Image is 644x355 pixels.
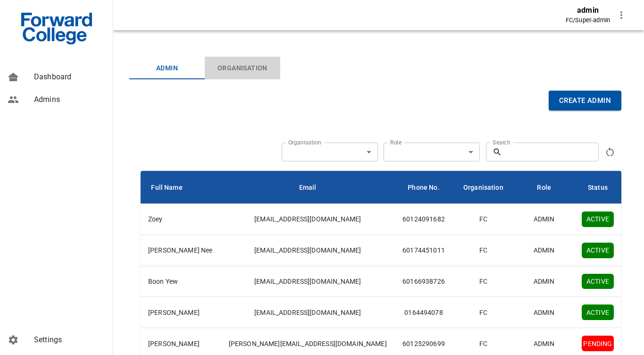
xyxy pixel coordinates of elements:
[582,304,614,320] div: ACTIVE
[221,204,395,235] td: [EMAIL_ADDRESS][DOMAIN_NAME]
[582,211,614,227] div: ACTIVE
[514,266,574,297] td: ADMIN
[21,13,92,45] img: Forward School
[452,204,514,235] td: FC
[395,204,452,235] td: 60124091682
[582,336,614,351] div: PENDING
[582,274,614,289] div: ACTIVE
[514,171,574,203] th: Role
[141,297,221,328] th: [PERSON_NAME]
[221,297,395,328] td: [EMAIL_ADDRESS][DOMAIN_NAME]
[395,235,452,266] td: 60174451011
[135,62,199,74] span: Admin
[395,266,452,297] td: 60166938726
[210,62,275,74] span: Organisation
[549,91,621,110] button: Create Admin
[221,171,395,203] th: Email
[141,235,221,266] th: [PERSON_NAME] Nee
[141,171,221,203] th: Full Name
[34,71,105,83] span: Dashboard
[599,141,621,163] button: reset
[577,5,599,16] div: admin
[282,143,378,161] div: ​
[34,94,105,105] span: Admins
[395,171,452,203] th: Phone No.
[574,171,621,203] th: Status
[514,235,574,266] td: ADMIN
[566,16,610,25] div: FC / Super-admin
[395,297,452,328] td: 0164494078
[221,235,395,266] td: [EMAIL_ADDRESS][DOMAIN_NAME]
[582,243,614,258] div: ACTIVE
[221,266,395,297] td: [EMAIL_ADDRESS][DOMAIN_NAME]
[141,266,221,297] th: Boon Yew
[141,204,221,235] th: Zoey
[452,297,514,328] td: FC
[384,143,480,161] div: ​
[514,297,574,328] td: ADMIN
[34,334,105,346] span: Settings
[559,94,611,107] span: Create Admin
[452,235,514,266] td: FC
[452,266,514,297] td: FC
[514,204,574,235] td: ADMIN
[452,171,514,203] th: Organisation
